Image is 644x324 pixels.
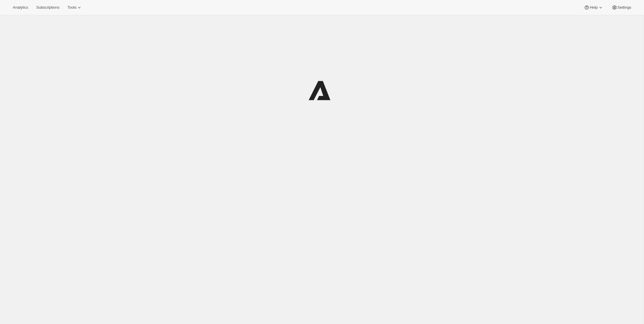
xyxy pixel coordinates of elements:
button: Tools [64,3,86,12]
span: Subscriptions [36,5,59,10]
span: Analytics [13,5,28,10]
button: Help [580,3,607,12]
button: Analytics [9,3,32,12]
button: Settings [608,3,635,12]
span: Help [590,5,597,10]
button: Subscriptions [33,3,63,12]
span: Tools [67,5,76,10]
span: Settings [617,5,631,10]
